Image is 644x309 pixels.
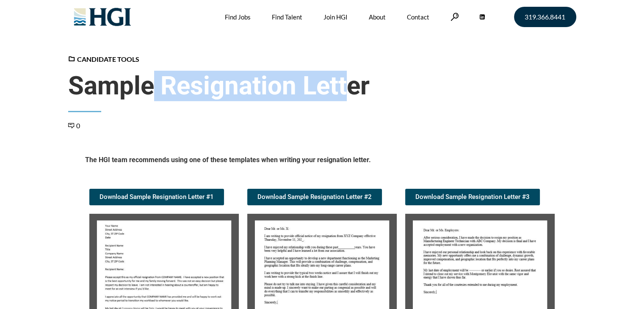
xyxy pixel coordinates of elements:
[257,194,372,200] span: Download Sample Resignation Letter #2
[525,14,565,20] span: 319.366.8441
[85,155,559,168] h5: The HGI team recommends using one of these templates when writing your resignation letter.
[100,194,214,200] span: Download Sample Resignation Letter #1
[68,71,576,101] span: Sample Resignation Letter
[405,189,540,205] a: Download Sample Resignation Letter #3
[451,13,459,21] a: Search
[247,189,382,205] a: Download Sample Resignation Letter #2
[68,55,139,63] a: Candidate Tools
[415,194,530,200] span: Download Sample Resignation Letter #3
[514,7,576,27] a: 319.366.8441
[89,189,224,205] a: Download Sample Resignation Letter #1
[68,121,80,130] a: 0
